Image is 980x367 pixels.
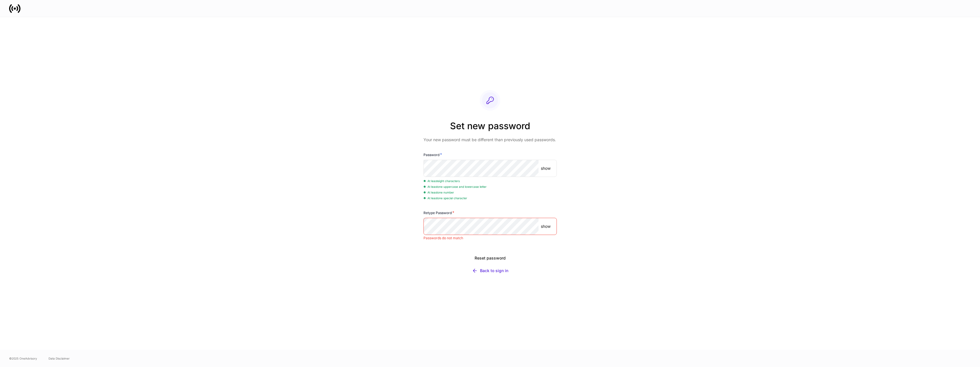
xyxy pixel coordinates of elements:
[475,255,506,261] div: Reset password
[541,224,551,229] p: show
[49,356,70,361] a: Data Disclaimer
[423,179,460,183] span: At least eight characters
[423,120,557,137] h2: Set new password
[423,196,467,200] span: At least one special character
[423,191,454,194] span: At least one number
[480,268,508,274] div: Back to sign in
[9,356,37,361] span: © 2025 OneAdvisory
[423,210,454,216] h6: Retype Password
[423,252,557,264] button: Reset password
[423,264,557,277] button: Back to sign in
[541,165,551,171] p: show
[423,152,442,157] h6: Password
[423,236,557,240] p: Passwords do not match
[423,137,557,143] p: Your new password must be different than previously used passwords.
[423,185,487,188] span: At least one uppercase and lowercase letter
